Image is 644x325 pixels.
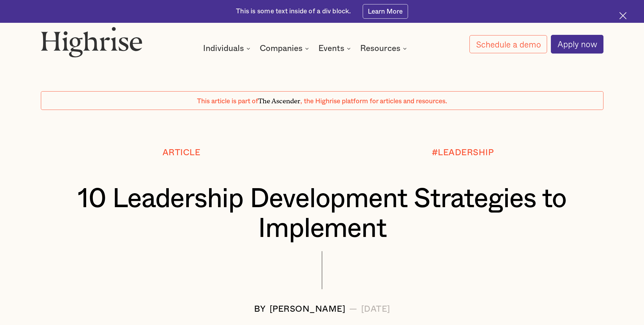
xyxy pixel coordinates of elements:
[163,148,201,157] div: Article
[432,148,494,157] div: #LEADERSHIP
[236,7,351,16] div: This is some text inside of a div block.
[361,304,390,314] div: [DATE]
[318,45,344,52] div: Events
[469,35,547,54] a: Schedule a demo
[197,98,258,105] span: This article is part of
[203,45,252,52] div: Individuals
[363,4,408,18] a: Learn More
[66,184,579,244] h1: 10 Leadership Development Strategies to Implement
[270,304,346,314] div: [PERSON_NAME]
[41,27,143,57] img: Highrise logo
[360,45,400,52] div: Resources
[349,304,357,314] div: —
[203,45,244,52] div: Individuals
[551,35,603,53] a: Apply now
[258,95,300,103] span: The Ascender
[360,45,409,52] div: Resources
[260,45,311,52] div: Companies
[300,98,447,105] span: , the Highrise platform for articles and resources.
[318,45,353,52] div: Events
[260,45,303,52] div: Companies
[619,12,627,19] img: Cross icon
[254,304,266,314] div: BY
